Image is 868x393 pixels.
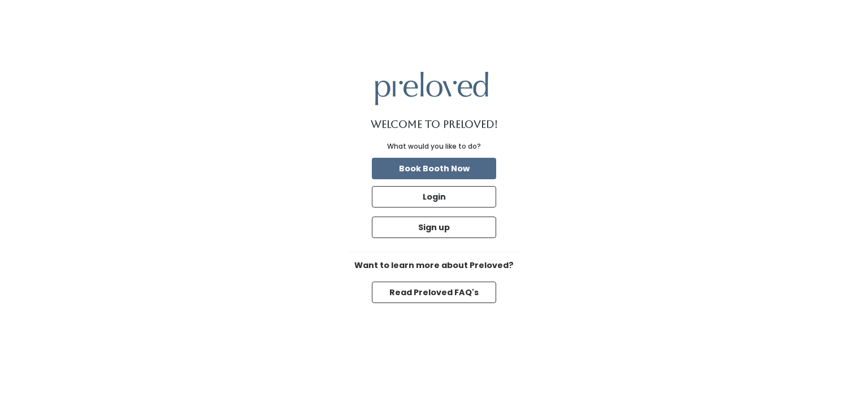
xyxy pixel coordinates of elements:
button: Sign up [372,217,496,238]
button: Login [372,186,496,208]
h6: Want to learn more about Preloved? [349,261,519,270]
h1: Welcome to Preloved! [371,119,498,130]
button: Read Preloved FAQ's [372,282,496,303]
img: preloved logo [375,72,488,105]
a: Login [370,184,498,210]
div: What would you like to do? [387,141,481,152]
a: Sign up [370,214,498,240]
button: Book Booth Now [372,158,496,179]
